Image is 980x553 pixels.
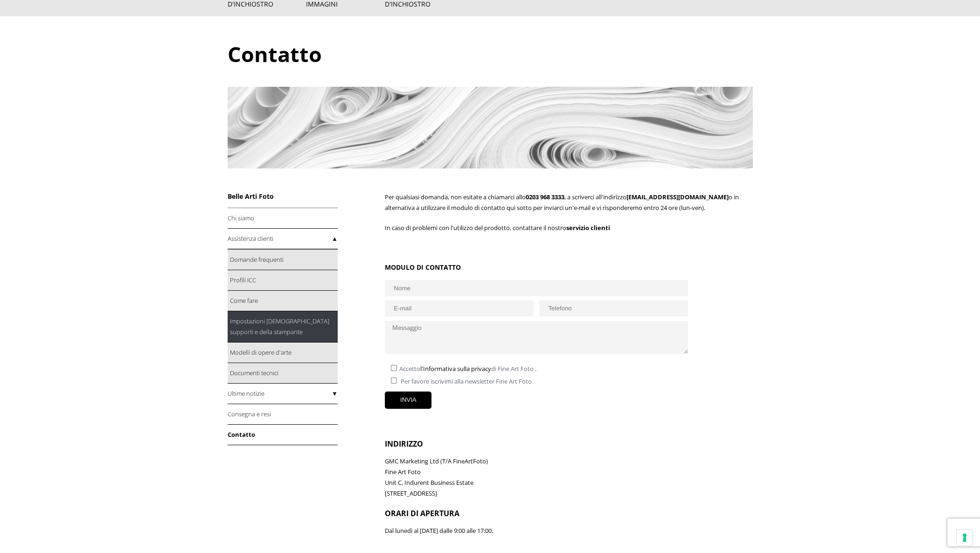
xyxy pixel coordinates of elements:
[228,234,273,243] font: Assistenza clienti
[957,530,973,546] button: Le tue preferenze di consenso per le tecnologie di tracciamento
[228,270,338,291] a: Profili ICC
[228,250,338,270] a: Domande frequenti
[228,410,271,418] font: Consegna e resi
[385,526,493,535] font: Dal lunedì al [DATE] dalle 9:00 alle 17:00.
[228,430,255,439] font: Contatto
[230,276,256,284] font: Profili ICC
[526,193,564,201] a: 0203 968 3333
[230,369,278,377] font: Documenti tecnici
[491,364,536,373] font: di Fine Art Foto .
[385,280,688,296] input: Nome
[385,300,533,316] input: E-mail
[420,364,491,373] a: l'Informativa sulla privacy
[228,404,338,425] a: Consegna e resi
[385,224,566,232] font: In caso di problemi con l'utilizzo del prodotto, contattare il nostro
[228,389,264,398] font: Ultime notizie
[228,384,338,404] a: Ultime notizie
[228,40,322,68] font: Contatto
[385,457,488,465] font: GMC Marketing Ltd (T/A FineArtFoto)
[385,508,459,518] font: ORARI DI APERTURA
[385,263,461,272] font: MODULO DI CONTATTO
[385,489,437,497] font: [STREET_ADDRESS]
[385,478,473,487] font: Unit C, Indurent Business Estate
[230,255,284,264] font: Domande frequenti
[626,193,729,201] a: [EMAIL_ADDRESS][DOMAIN_NAME]
[230,348,292,357] font: Modelli di opere d'arte
[228,229,338,249] a: Assistenza clienti
[228,214,254,222] font: Chi siamo
[228,425,338,445] a: Contatto
[230,317,329,336] font: Impostazioni [DEMOGRAPHIC_DATA] supporti e della stampante
[228,363,338,384] a: Documenti tecnici
[539,300,688,316] input: Telefono
[385,193,526,201] font: Per qualsiasi domanda, non esitate a chiamarci allo
[230,296,258,305] font: Come fare
[228,192,274,201] font: Belle Arti Foto
[566,224,610,232] font: servizio clienti
[228,208,338,229] a: Chi siamo
[385,439,423,449] font: INDIRIZZO
[399,364,420,373] font: Accetto
[385,392,431,409] input: INVIA
[228,291,338,311] a: Come fare
[385,468,421,476] font: Fine Art Foto
[228,311,338,343] a: Impostazioni [DEMOGRAPHIC_DATA] supporti e della stampante
[564,193,626,201] font: , a scriverci all'indirizzo
[228,343,338,363] a: Modelli di opere d'arte
[401,377,532,385] font: Per favore iscrivimi alla newsletter Fine Art Foto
